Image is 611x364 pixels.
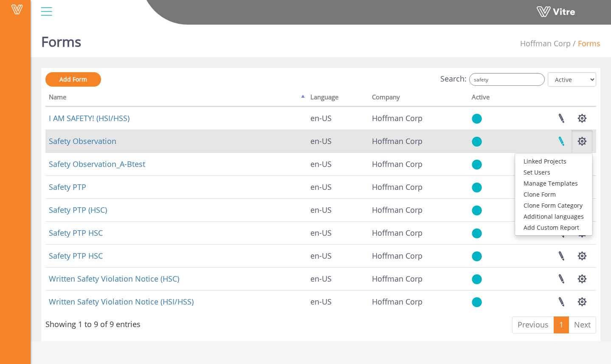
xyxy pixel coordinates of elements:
[372,274,422,284] span: 210
[307,175,369,198] td: en-US
[307,290,369,313] td: en-US
[515,178,592,189] a: Manage Templates
[571,38,600,49] li: Forms
[45,90,307,107] th: Name: activate to sort column descending
[49,136,116,146] a: Safety Observation
[49,182,86,192] a: Safety PTP
[372,296,422,307] span: 210
[520,38,571,48] span: 210
[472,113,482,124] img: yes
[49,251,103,261] a: Safety PTP HSC
[512,316,554,333] a: Previous
[49,228,103,238] a: Safety PTP HSC
[307,244,369,267] td: en-US
[307,267,369,290] td: en-US
[372,159,422,169] span: 210
[307,130,369,152] td: en-US
[49,274,179,284] a: Written Safety Violation Notice (HSC)
[372,205,422,215] span: 210
[515,167,592,178] a: Set Users
[41,21,81,57] h1: Forms
[45,72,101,87] a: Add Form
[440,73,545,86] label: Search:
[49,205,107,215] a: Safety PTP (HSC)
[472,297,482,308] img: yes
[49,159,145,169] a: Safety Observation_A-Btest
[515,211,592,222] a: Additional languages
[515,200,592,211] a: Clone Form Category
[515,222,592,233] a: Add Custom Report
[307,221,369,244] td: en-US
[307,107,369,130] td: en-US
[59,75,87,83] span: Add Form
[472,136,482,147] img: yes
[307,198,369,221] td: en-US
[45,316,141,330] div: Showing 1 to 9 of 9 entries
[372,228,422,238] span: 210
[515,156,592,167] a: Linked Projects
[472,182,482,193] img: yes
[372,182,422,192] span: 210
[369,90,468,107] th: Company
[472,274,482,285] img: yes
[468,90,511,107] th: Active
[49,296,194,307] a: Written Safety Violation Notice (HSI/HSS)
[372,113,422,123] span: 210
[472,251,482,262] img: yes
[307,90,369,107] th: Language
[372,251,422,261] span: 210
[472,205,482,216] img: yes
[472,159,482,170] img: yes
[472,228,482,239] img: yes
[569,316,596,333] a: Next
[515,189,592,200] a: Clone Form
[49,113,130,123] a: I AM SAFETY! (HSI/HSS)
[554,316,569,333] a: 1
[372,136,422,146] span: 210
[307,152,369,175] td: en-US
[469,73,545,86] input: Search:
